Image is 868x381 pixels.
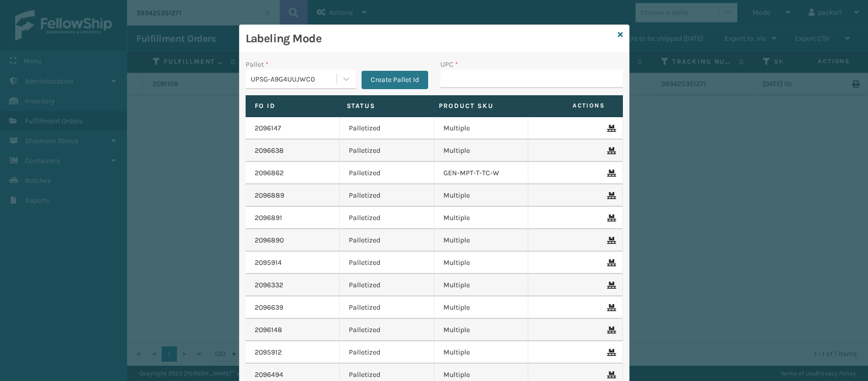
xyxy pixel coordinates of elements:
[434,296,529,319] td: Multiple
[434,117,529,140] td: Multiple
[434,207,529,229] td: Multiple
[255,280,283,290] a: 2096332
[440,59,458,70] label: UPC
[255,123,281,133] a: 2096147
[607,214,613,222] i: Remove From Pallet
[340,162,434,184] td: Palletized
[255,347,282,358] a: 2095912
[607,349,613,356] i: Remove From Pallet
[434,140,529,162] td: Multiple
[434,252,529,274] td: Multiple
[434,184,529,207] td: Multiple
[255,258,282,268] a: 2095914
[439,101,512,111] label: Product SKU
[255,213,282,223] a: 2096891
[340,341,434,364] td: Palletized
[434,274,529,296] td: Multiple
[434,319,529,341] td: Multiple
[525,97,611,114] span: Actions
[340,140,434,162] td: Palletized
[347,101,420,111] label: Status
[255,370,283,380] a: 2096494
[255,303,283,313] a: 2096639
[251,74,338,85] div: UPSG-A9G4UUJWC0
[607,125,613,132] i: Remove From Pallet
[607,282,613,289] i: Remove From Pallet
[607,304,613,311] i: Remove From Pallet
[340,296,434,319] td: Palletized
[340,274,434,296] td: Palletized
[607,326,613,334] i: Remove From Pallet
[434,162,529,184] td: GEN-MPT-T-TC-W
[340,117,434,140] td: Palletized
[255,235,284,246] a: 2096890
[255,190,284,201] a: 2096889
[607,170,613,177] i: Remove From Pallet
[255,146,284,156] a: 2096638
[255,101,328,111] label: Fo Id
[607,192,613,199] i: Remove From Pallet
[246,59,268,70] label: Pallet
[607,259,613,266] i: Remove From Pallet
[246,31,614,46] h3: Labeling Mode
[607,237,613,244] i: Remove From Pallet
[607,371,613,378] i: Remove From Pallet
[255,325,282,335] a: 2096148
[607,147,613,154] i: Remove From Pallet
[255,168,284,178] a: 2096862
[434,229,529,252] td: Multiple
[340,184,434,207] td: Palletized
[340,252,434,274] td: Palletized
[340,207,434,229] td: Palletized
[340,229,434,252] td: Palletized
[434,341,529,364] td: Multiple
[340,319,434,341] td: Palletized
[362,71,428,89] button: Create Pallet Id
